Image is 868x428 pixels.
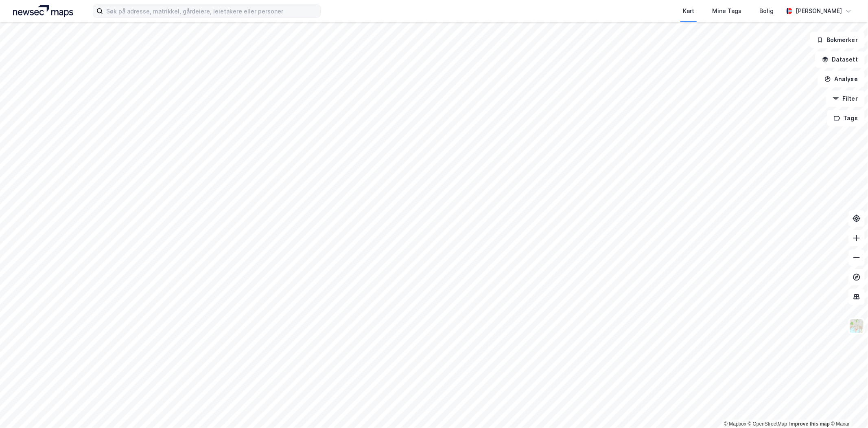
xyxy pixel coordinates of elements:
[683,6,694,16] div: Kart
[849,318,864,334] img: Z
[13,5,73,17] img: logo.a4113a55bc3d86da70a041830d287a7e.svg
[712,6,741,16] div: Mine Tags
[827,389,868,428] iframe: Chat Widget
[815,51,865,68] button: Datasett
[818,71,865,87] button: Analyse
[826,90,865,107] button: Filter
[724,421,746,427] a: Mapbox
[796,6,842,16] div: [PERSON_NAME]
[810,32,865,48] button: Bokmerker
[789,421,830,427] a: Improve this map
[748,421,787,427] a: OpenStreetMap
[759,6,774,16] div: Bolig
[103,5,320,17] input: Søk på adresse, matrikkel, gårdeiere, leietakere eller personer
[827,389,868,428] div: Kontrollprogram for chat
[827,110,865,126] button: Tags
